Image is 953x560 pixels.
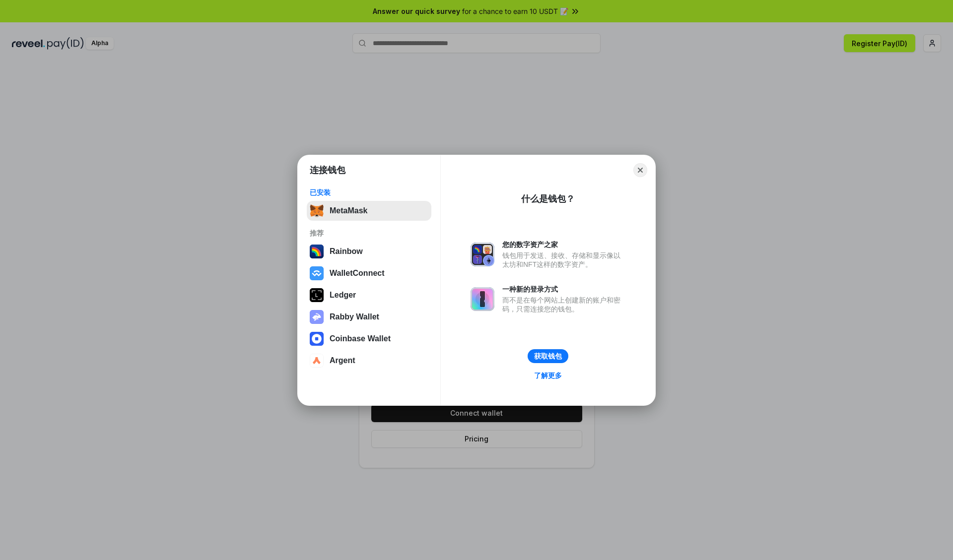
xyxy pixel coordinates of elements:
[307,351,431,371] button: Argent
[330,269,385,278] div: WalletConnect
[502,251,625,269] div: 钱包用于发送、接收、存储和显示像以太坊和NFT这样的数字资产。
[307,201,431,221] button: MetaMask
[471,287,494,311] img: svg+xml,%3Csvg%20xmlns%3D%22http%3A%2F%2Fwww.w3.org%2F2000%2Fsvg%22%20fill%3D%22none%22%20viewBox...
[521,193,575,205] div: 什么是钱包？
[307,285,431,305] button: Ledger
[310,164,345,176] h1: 连接钱包
[307,263,431,283] button: WalletConnect
[528,349,568,363] button: 获取钱包
[310,354,324,368] img: svg+xml,%3Csvg%20width%3D%2228%22%20height%3D%2228%22%20viewBox%3D%220%200%2028%2028%22%20fill%3D...
[330,312,379,321] div: Rabby Wallet
[310,332,324,346] img: svg+xml,%3Csvg%20width%3D%2228%22%20height%3D%2228%22%20viewBox%3D%220%200%2028%2028%22%20fill%3D...
[330,247,363,256] div: Rainbow
[502,296,625,313] div: 而不是在每个网站上创建新的账户和密码，只需连接您的钱包。
[310,310,324,324] img: svg+xml,%3Csvg%20xmlns%3D%22http%3A%2F%2Fwww.w3.org%2F2000%2Fsvg%22%20fill%3D%22none%22%20viewBox...
[310,266,324,280] img: svg+xml,%3Csvg%20width%3D%2228%22%20height%3D%2228%22%20viewBox%3D%220%200%2028%2028%22%20fill%3D...
[502,285,625,294] div: 一种新的登录方式
[534,371,562,380] div: 了解更多
[534,352,562,361] div: 获取钱包
[307,307,431,327] button: Rabby Wallet
[310,245,324,258] img: svg+xml,%3Csvg%20width%3D%22120%22%20height%3D%22120%22%20viewBox%3D%220%200%20120%20120%22%20fil...
[330,291,356,300] div: Ledger
[633,163,647,177] button: Close
[310,204,324,218] img: svg+xml,%3Csvg%20fill%3D%22none%22%20height%3D%2233%22%20viewBox%3D%220%200%2035%2033%22%20width%...
[330,334,391,343] div: Coinbase Wallet
[307,242,431,261] button: Rainbow
[310,188,428,197] div: 已安装
[471,243,494,266] img: svg+xml,%3Csvg%20xmlns%3D%22http%3A%2F%2Fwww.w3.org%2F2000%2Fsvg%22%20fill%3D%22none%22%20viewBox...
[330,206,367,215] div: MetaMask
[502,240,625,249] div: 您的数字资产之家
[528,369,568,382] a: 了解更多
[310,288,324,302] img: svg+xml,%3Csvg%20xmlns%3D%22http%3A%2F%2Fwww.w3.org%2F2000%2Fsvg%22%20width%3D%2228%22%20height%3...
[310,229,428,238] div: 推荐
[307,329,431,349] button: Coinbase Wallet
[330,356,355,365] div: Argent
